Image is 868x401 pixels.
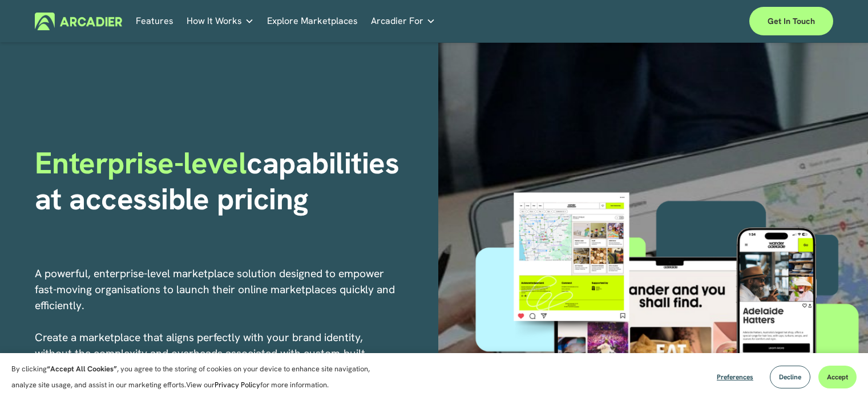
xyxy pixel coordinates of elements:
a: Get in touch [749,7,833,35]
strong: capabilities at accessible pricing [35,143,407,218]
a: folder dropdown [371,13,435,30]
img: Arcadier [35,13,122,30]
span: Preferences [717,372,753,382]
span: Arcadier For [371,13,423,29]
span: Accept [827,372,848,382]
span: How It Works [187,13,242,29]
span: Enterprise-level [35,143,247,183]
button: Decline [770,366,810,388]
a: folder dropdown [187,13,254,30]
button: Accept [818,366,857,388]
p: By clicking , you agree to the storing of cookies on your device to enhance site navigation, anal... [11,361,382,393]
strong: “Accept All Cookies” [47,364,117,374]
a: Privacy Policy [215,380,260,390]
a: Explore Marketplaces [267,13,358,30]
span: Decline [779,372,801,382]
button: Preferences [708,366,762,388]
a: Features [136,13,173,30]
